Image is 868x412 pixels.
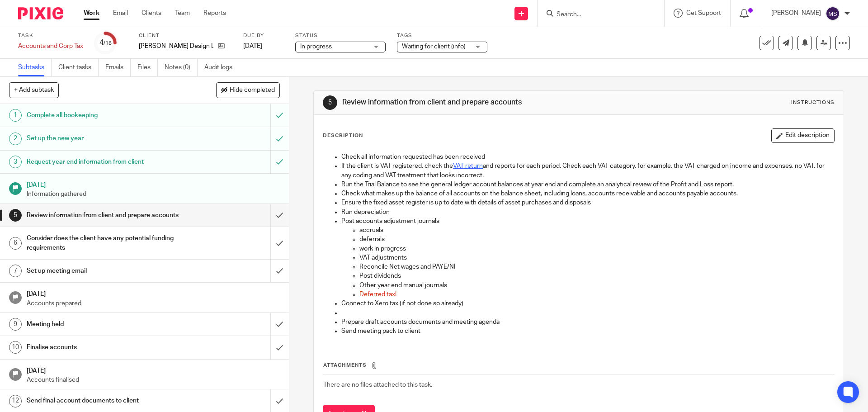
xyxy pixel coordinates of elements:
[9,395,22,407] div: 12
[27,299,280,308] p: Accounts prepared
[341,161,834,180] p: If the client is VAT registered, check the and reports for each period. Check each VAT category, ...
[295,32,386,39] label: Status
[18,42,83,51] div: Accounts and Corp Tax
[18,7,63,19] img: Pixie
[27,208,183,222] h1: Review information from client and prepare accounts
[771,9,821,18] p: [PERSON_NAME]
[323,132,363,139] p: Description
[139,42,213,51] p: [PERSON_NAME] Design Ltd
[341,217,834,226] p: Post accounts adjustment journals
[216,82,280,98] button: Hide completed
[402,43,466,50] span: Waiting for client (info)
[341,299,834,308] p: Connect to Xero tax (if not done so already)
[826,6,840,21] img: svg%3E
[27,178,280,189] h1: [DATE]
[453,163,483,169] a: VAT return
[342,98,598,107] h1: Review information from client and prepare accounts
[341,208,834,217] p: Run depreciation
[359,262,834,271] p: Reconcile Net wages and PAYE/NI
[27,287,280,298] h1: [DATE]
[397,32,487,39] label: Tags
[323,363,367,368] span: Attachments
[27,264,183,278] h1: Set up meeting email
[9,133,22,145] div: 2
[9,82,59,98] button: + Add subtask
[27,394,183,407] h1: Send final account documents to client
[300,43,332,50] span: In progress
[771,128,835,143] button: Edit description
[359,271,834,280] p: Post dividends
[18,32,83,39] label: Task
[341,152,834,161] p: Check all information requested has been received
[9,156,22,168] div: 3
[139,32,232,39] label: Client
[105,59,131,76] a: Emails
[341,189,834,198] p: Check what makes up the balance of all accounts on the balance sheet, including loans, accounts r...
[686,10,721,16] span: Get Support
[9,341,22,354] div: 10
[203,9,226,18] a: Reports
[323,95,337,110] div: 5
[104,41,112,46] small: /16
[165,59,198,76] a: Notes (0)
[359,244,834,253] p: work in progress
[323,382,432,388] span: There are no files attached to this task.
[27,109,183,122] h1: Complete all bookeeping
[341,317,834,327] p: Prepare draft accounts documents and meeting agenda
[359,281,834,290] p: Other year end manual journals
[230,87,275,94] span: Hide completed
[27,132,183,145] h1: Set up the new year
[27,155,183,169] h1: Request year end information from client
[359,291,396,298] span: Deferred tax!
[27,189,280,199] p: Information gathered
[99,38,112,48] div: 4
[341,327,834,336] p: Send meeting pack to client
[9,209,22,222] div: 5
[9,318,22,331] div: 9
[58,59,99,76] a: Client tasks
[9,237,22,250] div: 6
[113,9,128,18] a: Email
[142,9,161,18] a: Clients
[18,59,52,76] a: Subtasks
[27,341,183,354] h1: Finalise accounts
[359,226,834,235] p: accruals
[27,317,183,331] h1: Meeting held
[175,9,190,18] a: Team
[359,235,834,244] p: deferrals
[27,364,280,375] h1: [DATE]
[9,109,22,122] div: 1
[84,9,99,18] a: Work
[556,11,637,19] input: Search
[243,43,262,49] span: [DATE]
[243,32,284,39] label: Due by
[27,232,183,255] h1: Consider does the client have any potential funding requirements
[341,198,834,207] p: Ensure the fixed asset register is up to date with details of asset purchases and disposals
[204,59,239,76] a: Audit logs
[359,253,834,262] p: VAT adjustments
[341,180,834,189] p: Run the Trial Balance to see the general ledger account balances at year end and complete an anal...
[9,265,22,277] div: 7
[27,375,280,384] p: Accounts finalised
[137,59,158,76] a: Files
[791,99,835,106] div: Instructions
